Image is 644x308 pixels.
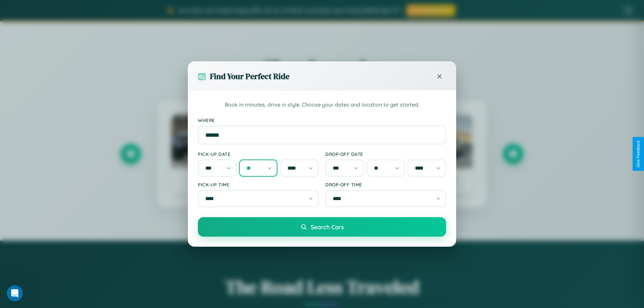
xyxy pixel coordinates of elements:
span: Search Cars [311,223,344,231]
label: Drop-off Time [325,182,446,187]
label: Pick-up Date [198,151,319,157]
label: Where [198,117,446,123]
p: Book in minutes, drive in style. Choose your dates and location to get started. [198,101,446,109]
label: Drop-off Date [325,151,446,157]
button: Search Cars [198,217,446,237]
label: Pick-up Time [198,182,319,187]
h3: Find Your Perfect Ride [210,71,289,82]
